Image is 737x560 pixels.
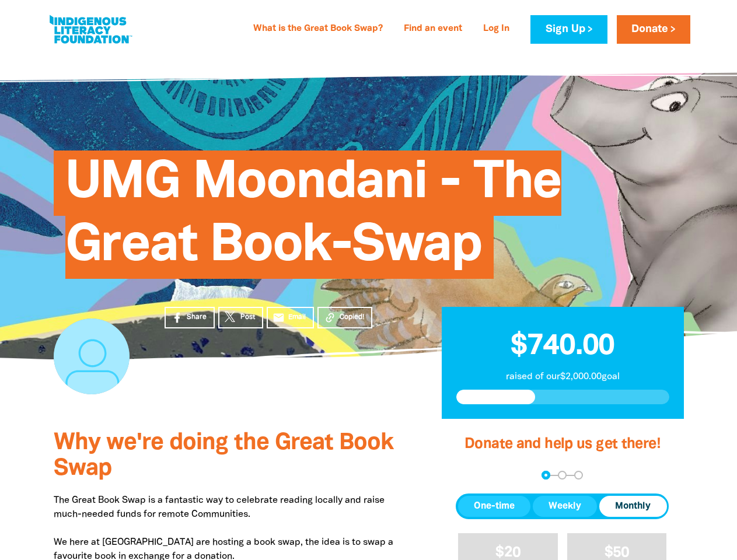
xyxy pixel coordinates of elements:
span: One-time [474,499,515,513]
span: $20 [495,546,521,559]
a: What is the Great Book Swap? [246,20,390,38]
a: Sign Up [530,15,607,44]
button: Navigate to step 3 of 3 to enter your payment details [574,471,583,480]
span: Why we're doing the Great Book Swap [54,432,393,480]
a: emailEmail [267,307,315,328]
a: Find an event [397,20,469,38]
span: Donate and help us get there! [464,437,661,451]
button: Navigate to step 1 of 3 to enter your donation amount [542,471,550,480]
button: Navigate to step 2 of 3 to enter your details [558,471,567,480]
button: Monthly [599,496,666,517]
i: email [273,311,285,324]
span: Email [288,312,306,323]
div: Donation frequency [456,494,669,519]
a: Donate [617,15,690,44]
p: raised of our $2,000.00 goal [456,370,669,384]
button: One-time [458,496,530,517]
a: Post [218,307,263,328]
a: Log In [476,20,516,38]
button: Copied! [317,307,372,328]
span: $50 [605,546,630,559]
span: $740.00 [511,333,614,360]
span: Monthly [615,499,651,513]
span: Copied! [340,312,364,323]
span: Post [240,312,255,323]
span: Share [187,312,207,323]
button: Weekly [533,496,597,517]
a: Share [165,307,215,328]
span: Weekly [549,499,581,513]
span: UMG Moondani - The Great Book-Swap [65,159,562,279]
